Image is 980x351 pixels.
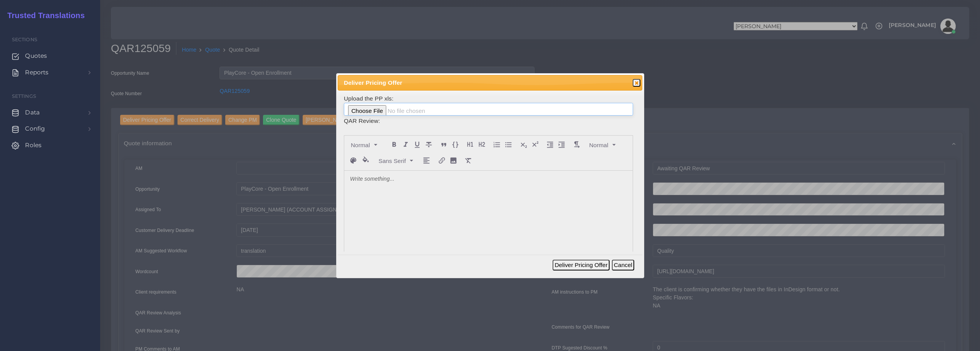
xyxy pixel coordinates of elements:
span: Deliver Pricing Offer [344,78,607,87]
span: Config [25,124,45,133]
h2: Trusted Translations [2,11,85,20]
span: Sections [12,37,37,42]
span: Quotes [25,52,47,60]
span: Settings [12,93,36,99]
button: Close [633,79,640,87]
a: Quotes [6,48,94,64]
a: Trusted Translations [2,9,85,22]
button: Deliver Pricing Offer [553,260,609,270]
button: Cancel [612,260,634,270]
span: Roles [25,141,42,149]
span: Data [25,108,40,117]
a: Data [6,104,94,121]
td: Upload the PP xls: [343,94,633,116]
td: QAR Review: [343,116,633,126]
a: Reports [6,64,94,81]
span: Reports [25,68,49,77]
a: Roles [6,137,94,153]
a: Config [6,121,94,137]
